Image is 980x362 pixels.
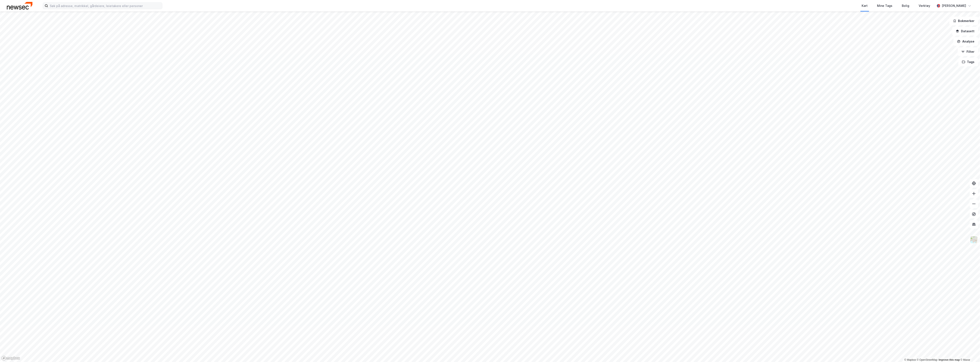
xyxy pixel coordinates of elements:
iframe: Chat Widget [959,341,980,362]
div: [PERSON_NAME] [942,3,966,8]
div: Bolig [902,3,909,8]
div: Mine Tags [877,3,893,8]
div: Kontrollprogram for chat [959,341,980,362]
div: Kart [862,3,868,8]
input: Søk på adresse, matrikkel, gårdeiere, leietakere eller personer [48,3,162,9]
img: newsec-logo.f6e21ccffca1b3a03d2d.png [7,2,32,9]
div: Verktøy [919,3,930,8]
